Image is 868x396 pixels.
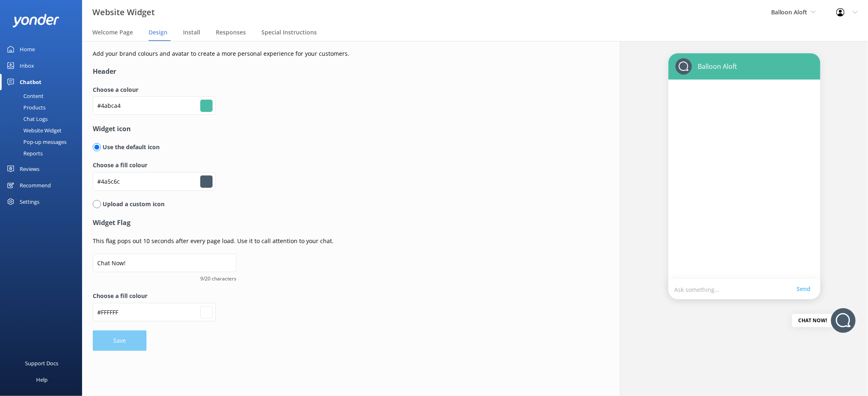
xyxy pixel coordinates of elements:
a: Reports [5,148,82,159]
p: Ask something... [675,285,797,293]
div: Recommend [20,177,51,193]
a: Website Widget [5,125,82,136]
span: Design [149,28,167,36]
div: Home [20,41,35,57]
span: Special Instructions [261,28,317,36]
div: Reviews [20,161,39,177]
div: Pop-up messages [5,136,66,148]
p: Add your brand colours and avatar to create a more personal experience for your customers. [93,49,503,58]
div: Website Widget [5,125,62,136]
label: Choose a fill colour [93,161,503,170]
div: Support Docs [25,355,59,371]
div: Inbox [20,57,34,74]
span: Install [183,28,200,36]
p: Use the default icon [101,143,160,152]
h4: Widget icon [93,124,503,134]
a: Send [797,284,814,294]
span: Balloon Aloft [771,8,808,16]
h4: Widget Flag [93,218,503,228]
h3: Website Widget [92,6,155,19]
label: Choose a fill colour [93,291,503,300]
a: Chat Logs [5,113,82,125]
a: Products [5,102,82,113]
span: Welcome Page [92,28,133,36]
span: Responses [216,28,246,36]
input: #fcfcfcf [93,303,216,321]
label: Choose a colour [93,85,503,94]
div: Chat Logs [5,113,48,125]
p: This flag pops out 10 seconds after every page load. Use it to call attention to your chat. [93,237,503,246]
div: Help [36,371,48,388]
h4: Header [93,66,503,77]
p: Upload a custom icon [101,200,165,209]
img: yonder-white-logo.png [12,14,60,27]
div: Products [5,102,46,113]
div: Reports [5,148,43,159]
div: Settings [20,193,39,210]
div: Content [5,90,44,102]
a: Content [5,90,82,102]
div: Chatbot [20,74,41,90]
div: Chat Now! [792,314,834,327]
a: Pop-up messages [5,136,82,148]
span: 9/20 characters [93,275,236,282]
input: Chat [93,254,236,272]
p: Balloon Aloft [692,62,737,71]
